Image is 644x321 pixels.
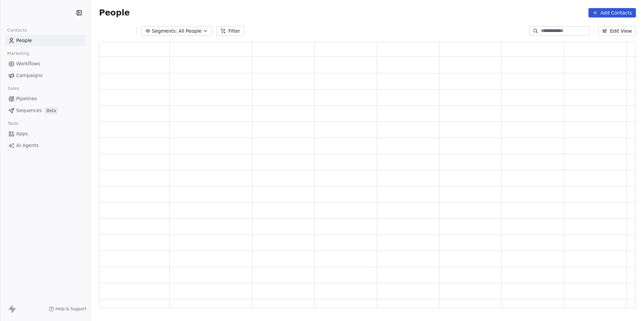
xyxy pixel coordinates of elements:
[4,25,30,35] span: Contacts
[5,105,85,116] a: SequencesBeta
[16,72,42,79] span: Campaigns
[5,140,85,151] a: AI Agents
[5,93,85,104] a: Pipelines
[16,37,32,44] span: People
[5,35,85,46] a: People
[5,70,85,81] a: Campaigns
[152,28,177,35] span: Segments:
[16,142,39,149] span: AI Agents
[179,28,201,35] span: All People
[16,107,42,114] span: Sequences
[588,8,636,17] button: Add Contacts
[216,26,244,36] button: Filter
[44,107,58,114] span: Beta
[56,306,87,312] span: Help & Support
[49,306,87,312] a: Help & Support
[16,130,28,137] span: Apps
[16,95,37,102] span: Pipelines
[5,83,22,94] span: Sales
[598,26,636,36] button: Edit View
[4,48,32,59] span: Marketing
[16,60,40,67] span: Workflows
[5,128,85,139] a: Apps
[5,58,85,69] a: Workflows
[99,8,130,18] span: People
[5,118,21,129] span: Tools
